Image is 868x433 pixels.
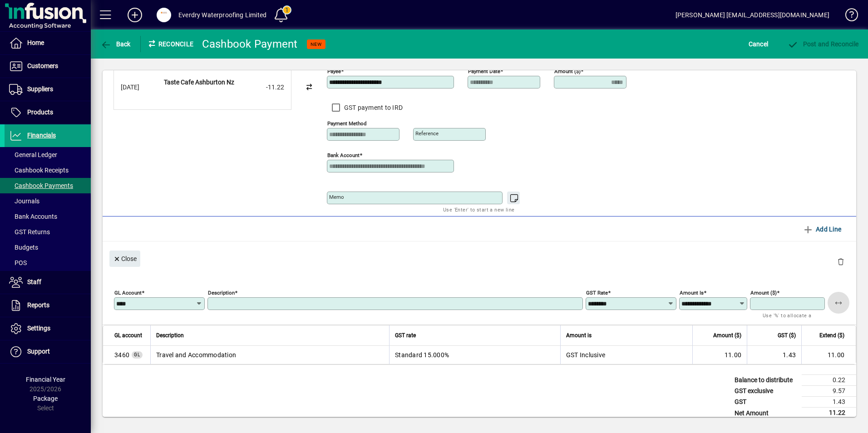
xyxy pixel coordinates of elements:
[838,2,857,31] a: Knowledge Base
[5,178,91,193] a: Cashbook Payments
[747,346,801,364] td: 1.43
[156,330,184,340] span: Description
[5,147,91,162] a: General Ledger
[26,376,65,383] span: Financial Year
[560,346,692,364] td: GST Inclusive
[803,222,842,236] span: Add Line
[676,8,829,22] div: [PERSON_NAME] [EMAIL_ADDRESS][DOMAIN_NAME]
[134,352,140,357] span: GL
[121,83,157,92] div: [DATE]
[5,317,91,340] a: Settings
[114,290,142,296] mat-label: GL Account
[9,259,27,266] span: POS
[27,39,44,46] span: Home
[566,330,592,340] span: Amount is
[9,182,73,189] span: Cashbook Payments
[415,130,439,137] mat-label: Reference
[830,251,852,272] button: Delete
[778,330,796,340] span: GST ($)
[342,103,403,112] label: GST payment to IRD
[120,7,149,23] button: Add
[749,37,769,51] span: Cancel
[692,346,747,364] td: 11.00
[5,78,91,101] a: Suppliers
[5,162,91,178] a: Cashbook Receipts
[443,204,514,215] mat-hint: Use 'Enter' to start a new line
[150,346,389,364] td: Travel and Accommodation
[395,330,416,340] span: GST rate
[141,37,195,51] div: Reconcile
[802,386,856,397] td: 9.57
[730,386,802,397] td: GST exclusive
[91,36,141,52] app-page-header-button: Back
[5,224,91,240] a: GST Returns
[9,213,57,220] span: Bank Accounts
[468,68,500,74] mat-label: Payment Date
[27,278,41,285] span: Staff
[730,397,802,408] td: GST
[799,221,845,237] button: Add Line
[5,32,91,54] a: Home
[5,271,91,294] a: Staff
[5,294,91,317] a: Reports
[828,292,849,314] button: Apply remaining balance
[114,350,129,359] span: Travel and Accommodation
[5,255,91,271] a: POS
[311,41,322,47] span: NEW
[27,85,53,93] span: Suppliers
[554,68,581,74] mat-label: Amount ($)
[239,83,284,92] div: -11.22
[178,8,266,22] div: Everdry Waterproofing Limited
[27,348,50,355] span: Support
[680,290,704,296] mat-label: Amount is
[33,395,58,402] span: Package
[9,151,57,158] span: General Ledger
[149,7,178,23] button: Profile
[9,167,69,174] span: Cashbook Receipts
[763,310,818,330] mat-hint: Use '%' to allocate a percentage
[785,36,861,52] button: Post and Reconcile
[9,244,38,251] span: Budgets
[5,209,91,224] a: Bank Accounts
[802,408,856,419] td: 11.22
[730,375,802,386] td: Balance to distribute
[802,397,856,408] td: 1.43
[27,325,50,332] span: Settings
[27,62,58,69] span: Customers
[830,257,852,266] app-page-header-button: Delete
[5,55,91,78] a: Customers
[208,290,235,296] mat-label: Description
[819,330,844,340] span: Extend ($)
[5,240,91,255] a: Budgets
[114,330,142,340] span: GL account
[327,120,367,127] mat-label: Payment method
[202,37,298,51] div: Cashbook Payment
[27,301,49,309] span: Reports
[9,228,50,236] span: GST Returns
[329,194,344,200] mat-label: Memo
[113,251,137,266] span: Close
[98,36,133,52] button: Back
[100,40,131,48] span: Back
[389,346,560,364] td: Standard 15.000%
[787,40,858,48] span: Post and Reconcile
[5,193,91,209] a: Journals
[713,330,741,340] span: Amount ($)
[27,132,56,139] span: Financials
[327,68,341,74] mat-label: Payee
[5,101,91,124] a: Products
[5,340,91,363] a: Support
[27,108,53,116] span: Products
[9,197,39,205] span: Journals
[730,408,802,419] td: Net Amount
[109,251,140,267] button: Close
[164,79,234,86] strong: Taste Cafe Ashburton Nz
[586,290,608,296] mat-label: GST rate
[327,152,360,158] mat-label: Bank Account
[107,254,143,262] app-page-header-button: Close
[801,346,856,364] td: 11.00
[750,290,777,296] mat-label: Amount ($)
[746,36,771,52] button: Cancel
[802,375,856,386] td: 0.22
